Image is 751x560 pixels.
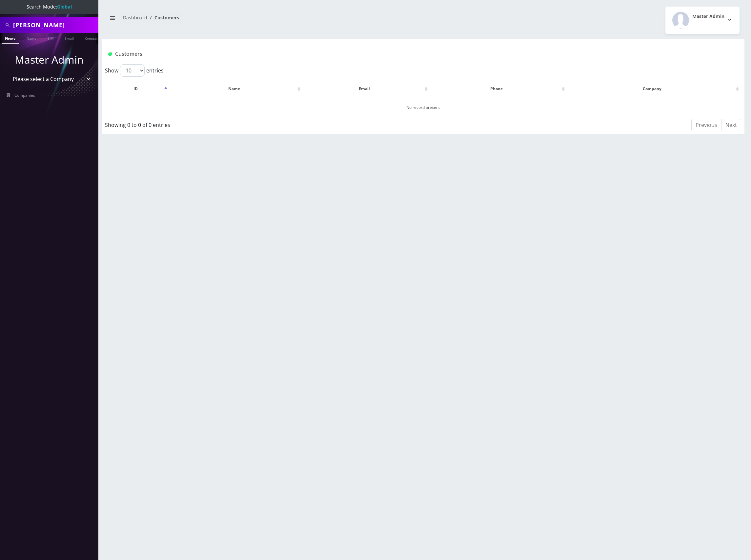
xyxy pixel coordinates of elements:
strong: Global [57,4,72,10]
a: Email [61,33,77,43]
th: Name: activate to sort column ascending [170,79,302,98]
a: Phone [2,33,19,44]
a: Dashboard [123,14,147,21]
label: Show entries [105,64,164,77]
div: Showing 0 to 0 of 0 entries [105,118,365,129]
th: Phone: activate to sort column ascending [430,79,566,98]
span: Search Mode: [27,4,72,10]
span: Companies [14,92,35,98]
input: Search All Companies [13,19,97,31]
td: No record present [106,99,741,116]
a: Previous [691,119,721,131]
a: SIM [44,33,57,43]
a: Company [82,33,104,43]
a: Next [721,119,741,131]
h1: Customers [108,51,631,57]
select: Showentries [120,64,145,77]
li: Customers [147,14,179,21]
button: Master Admin [665,7,740,34]
h2: Master Admin [692,14,724,19]
nav: breadcrumb [107,11,418,30]
a: Name [23,33,40,43]
th: Company: activate to sort column ascending [567,79,741,98]
th: ID: activate to sort column descending [106,79,169,98]
th: Email: activate to sort column ascending [303,79,429,98]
